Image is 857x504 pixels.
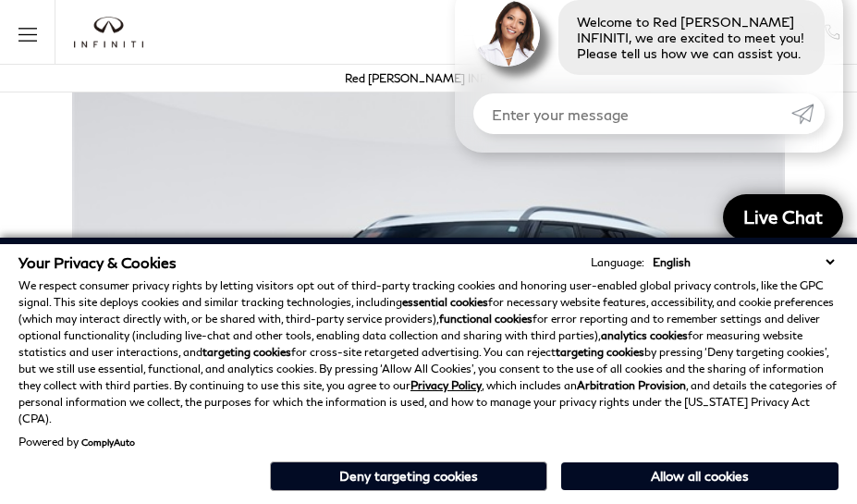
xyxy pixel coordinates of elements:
[556,345,644,359] strong: targeting cookies
[202,345,291,359] strong: targeting cookies
[18,253,177,271] span: Your Privacy & Cookies
[439,312,533,326] strong: functional cookies
[591,257,644,268] div: Language:
[473,93,791,134] input: Enter your message
[18,436,135,448] div: Powered by
[734,205,832,228] span: Live Chat
[270,461,547,491] button: Deny targeting cookies
[791,93,825,134] a: Submit
[601,328,688,342] strong: analytics cookies
[402,295,488,309] strong: essential cookies
[648,253,839,271] select: Language Select
[74,17,143,48] img: INFINITI
[81,436,135,448] a: ComplyAuto
[345,71,512,85] a: Red [PERSON_NAME] INFINITI
[723,194,843,240] a: Live Chat
[18,277,839,427] p: We respect consumer privacy rights by letting visitors opt out of third-party tracking cookies an...
[74,17,143,48] a: infiniti
[577,378,686,392] strong: Arbitration Provision
[561,462,839,490] button: Allow all cookies
[410,378,482,392] a: Privacy Policy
